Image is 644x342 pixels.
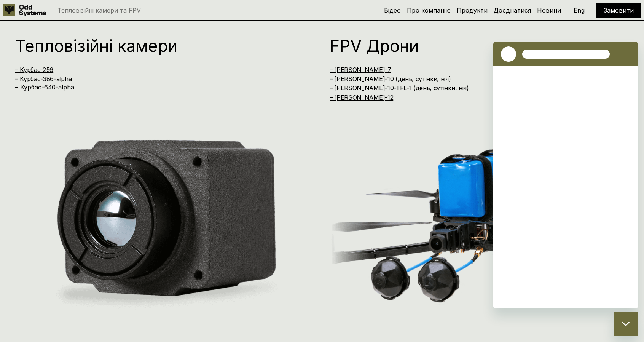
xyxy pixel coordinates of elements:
a: Доєднатися [494,6,531,14]
a: – [PERSON_NAME]-7 [330,66,391,74]
a: Продукти [457,6,488,14]
iframe: Кнопка для запуску вікна повідомлень [614,312,638,336]
a: – Курбас-256 [15,66,53,74]
a: – [PERSON_NAME]-12 [330,94,393,101]
a: Відео [384,6,401,14]
a: – [PERSON_NAME]-10 (день, сутінки, ніч) [330,75,451,83]
a: Новини [537,6,561,14]
a: – Курбас-640-alpha [15,83,74,91]
p: Eng [574,7,585,13]
p: Тепловізійні камери та FPV [57,7,141,13]
h1: FPV Дрони [330,37,611,54]
iframe: Вікно повідомлень [493,42,638,308]
h1: Тепловізійні камери [15,37,296,54]
a: Про компанію [407,6,451,14]
a: – Курбас-386-alpha [15,75,72,83]
a: – [PERSON_NAME]-10-TFL-1 (день, сутінки, ніч) [330,84,469,92]
a: Замовити [604,6,634,14]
